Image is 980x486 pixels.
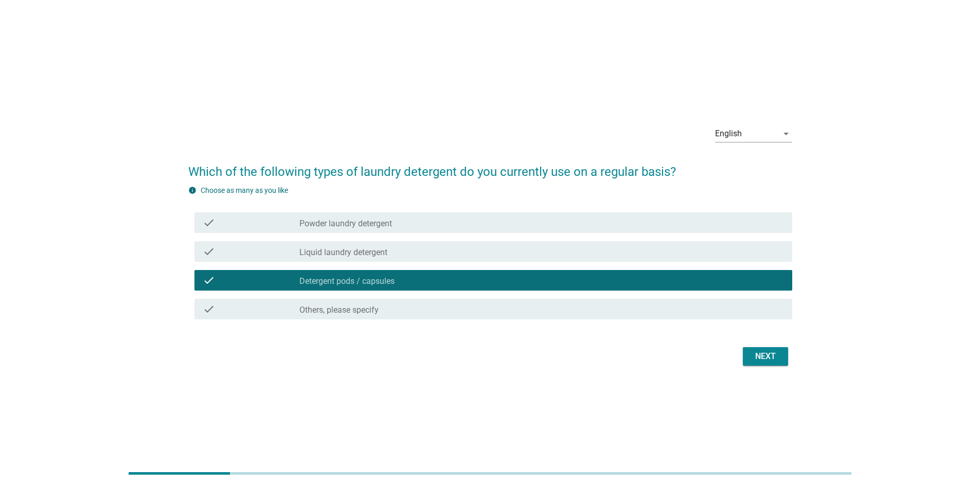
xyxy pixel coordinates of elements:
[203,303,215,315] i: check
[299,247,387,258] label: Liquid laundry detergent
[203,245,215,258] i: check
[188,186,197,194] i: info
[743,347,788,366] button: Next
[780,128,792,140] i: arrow_drop_down
[201,186,288,194] label: Choose as many as you like
[715,129,742,138] div: English
[203,274,215,286] i: check
[299,305,379,315] label: Others, please specify
[299,276,395,286] label: Detergent pods / capsules
[299,219,392,229] label: Powder laundry detergent
[751,350,780,363] div: Next
[188,152,792,181] h2: Which of the following types of laundry detergent do you currently use on a regular basis?
[203,217,215,229] i: check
